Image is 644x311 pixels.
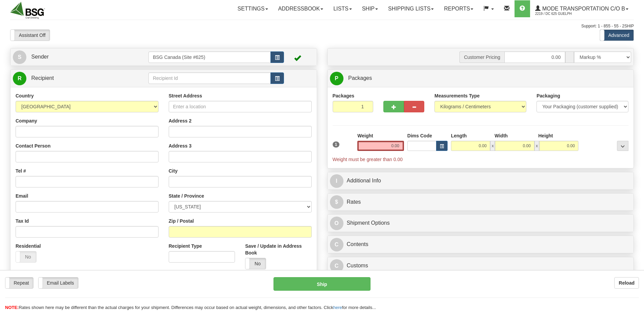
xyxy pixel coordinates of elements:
[16,243,41,249] label: Residential
[330,259,631,273] a: CCustoms
[10,23,634,29] div: Support: 1 - 855 - 55 - 2SHIP
[407,132,432,139] label: Dims Code
[330,238,631,251] a: CContents
[330,72,343,85] span: P
[541,6,625,12] span: Mode Transportation c/o B
[169,117,192,124] label: Address 2
[330,174,343,188] span: I
[348,75,372,81] span: Packages
[16,142,50,149] label: Contact Person
[357,132,373,139] label: Weight
[439,0,478,17] a: Reports
[495,132,508,139] label: Width
[330,71,631,85] a: P Packages
[169,168,177,174] label: City
[330,238,343,251] span: C
[16,168,26,174] label: Tel #
[619,280,635,286] b: Reload
[273,0,329,17] a: Addressbook
[169,193,204,199] label: State / Province
[333,157,403,162] span: Weight must be greater than 0.00
[628,121,643,190] iframe: chat widget
[233,0,273,17] a: Settings
[535,10,586,17] span: 2219 / DC 625 Guelph
[148,51,271,63] input: Sender Id
[536,92,560,99] label: Packaging
[534,141,539,151] span: x
[434,92,480,99] label: Measurements Type
[169,92,202,99] label: Street Address
[333,141,340,148] span: 1
[39,277,78,288] label: Email Labels
[31,54,49,60] span: Sender
[273,277,371,291] button: Ship
[13,72,26,85] span: R
[451,132,467,139] label: Length
[10,2,45,19] img: logo2219.jpg
[169,218,194,224] label: Zip / Postal
[333,305,342,310] a: here
[357,0,383,17] a: Ship
[617,141,628,151] div: ...
[330,259,343,273] span: C
[459,51,504,63] span: Customer Pricing
[5,305,19,310] span: NOTE:
[10,30,50,41] label: Assistant Off
[169,142,192,149] label: Address 3
[328,0,357,17] a: Lists
[13,71,134,85] a: R Recipient
[169,243,202,249] label: Recipient Type
[330,217,343,230] span: O
[13,50,148,64] a: S Sender
[330,216,631,230] a: OShipment Options
[13,50,26,64] span: S
[5,277,33,288] label: Repeat
[530,0,634,17] a: Mode Transportation c/o B 2219 / DC 625 Guelph
[16,218,29,224] label: Tax Id
[614,277,639,289] button: Reload
[31,75,54,81] span: Recipient
[148,72,271,84] input: Recipient Id
[330,174,631,188] a: IAdditional Info
[16,92,34,99] label: Country
[16,251,36,262] label: No
[330,195,343,209] span: $
[333,92,355,99] label: Packages
[383,0,439,17] a: Shipping lists
[16,193,28,199] label: Email
[169,101,312,112] input: Enter a location
[490,141,495,151] span: x
[538,132,553,139] label: Height
[245,243,311,256] label: Save / Update in Address Book
[16,117,37,124] label: Company
[600,30,634,41] label: Advanced
[245,258,266,269] label: No
[330,195,631,209] a: $Rates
